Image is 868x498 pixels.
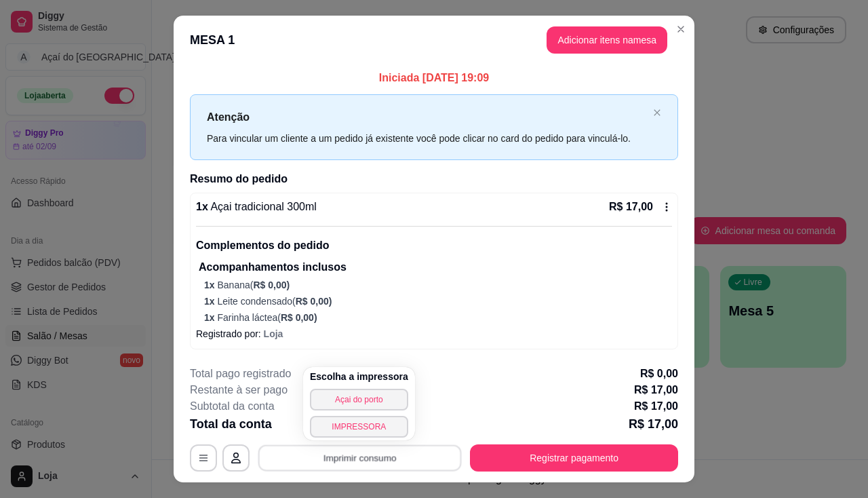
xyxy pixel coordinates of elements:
[629,415,678,434] p: R$ 17,00
[204,280,217,290] span: 1 x
[204,312,217,323] span: 1 x
[204,294,672,308] p: Leite condensado (
[640,366,678,382] p: R$ 0,00
[196,237,672,254] p: Complementos do pedido
[174,16,694,64] header: MESA 1
[310,370,408,383] h4: Escolha a impressora
[470,444,678,472] button: Registrar pagamento
[190,415,272,434] p: Total da conta
[190,382,288,398] p: Restante à ser pago
[634,398,678,415] p: R$ 17,00
[264,328,283,339] span: Loja
[196,327,672,341] p: Registrado por:
[253,280,290,290] span: R$ 0,00 )
[204,278,672,292] p: Banana (
[196,199,317,215] p: 1 x
[190,171,678,187] h2: Resumo do pedido
[208,201,317,212] span: Açai tradicional 300ml
[258,445,462,472] button: Imprimir consumo
[653,109,661,117] button: close
[310,416,408,438] button: IMPRESSORA
[190,398,275,415] p: Subtotal da conta
[547,26,667,54] button: Adicionar itens namesa
[653,109,661,117] span: close
[207,109,648,126] p: Atenção
[310,389,408,410] button: Açai do porto
[296,296,332,307] span: R$ 0,00 )
[190,70,678,86] p: Iniciada [DATE] 19:09
[207,131,648,146] div: Para vincular um cliente a um pedido já existente você pode clicar no card do pedido para vinculá...
[670,18,692,40] button: Close
[190,366,291,382] p: Total pago registrado
[204,296,217,307] span: 1 x
[204,311,672,324] p: Farinha láctea (
[634,382,678,398] p: R$ 17,00
[609,199,653,215] p: R$ 17,00
[281,312,317,323] span: R$ 0,00 )
[199,259,672,275] p: Acompanhamentos inclusos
